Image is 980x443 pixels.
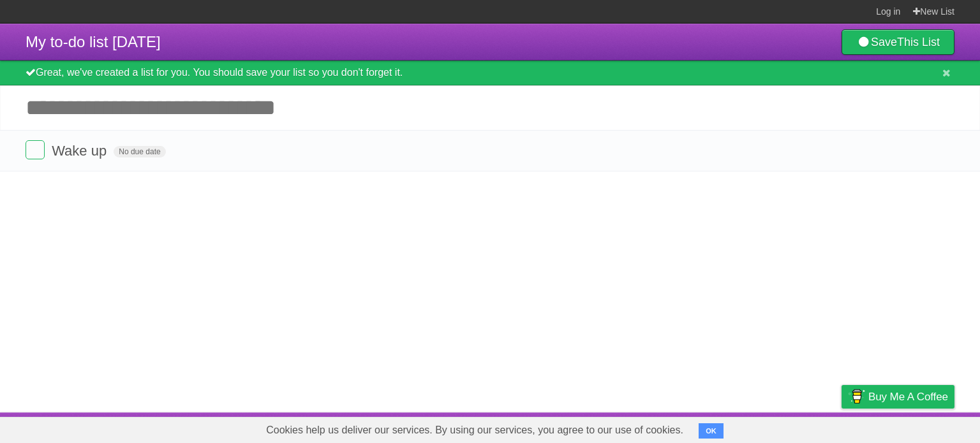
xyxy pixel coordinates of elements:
img: Buy me a coffee [848,386,865,407]
a: About [672,416,699,440]
b: This List [897,36,940,48]
a: Developers [714,416,766,440]
a: Suggest a feature [874,416,954,440]
span: Cookies help us deliver our services. By using our services, you agree to our use of cookies. [253,418,696,443]
span: No due date [114,146,165,157]
a: Privacy [825,416,858,440]
label: Done [26,140,45,159]
a: Buy me a coffee [842,385,954,409]
span: My to-do list [DATE] [26,33,161,50]
span: Buy me a coffee [868,386,948,408]
span: Wake up [52,143,110,159]
button: OK [699,423,724,439]
a: Terms [782,416,810,440]
a: SaveThis List [842,29,954,55]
